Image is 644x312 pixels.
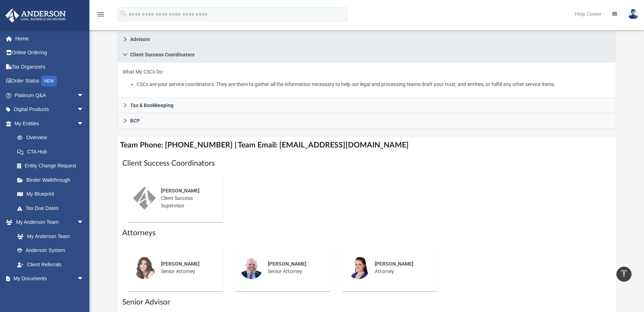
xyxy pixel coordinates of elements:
[133,187,156,210] img: thumbnail
[77,116,91,131] span: arrow_drop_down
[117,113,616,129] a: BCP
[10,286,88,300] a: Box
[77,215,91,230] span: arrow_drop_down
[117,32,616,47] a: Advisors
[10,159,95,173] a: Entity Change Request
[137,80,611,89] li: CSCs are your service coordinators. They are there to gather all the information necessary to hel...
[130,118,140,123] span: BCP
[10,243,91,258] a: Anderson System
[5,31,95,46] a: Home
[41,76,57,86] div: NEW
[263,255,325,280] div: Senior Attorney
[161,188,200,193] span: [PERSON_NAME]
[123,67,611,89] p: What My CSCs Do:
[117,47,616,62] a: Client Success Coordinators
[117,98,616,113] a: Tax & Bookkeeping
[5,60,95,74] a: Tax Organizers
[97,10,105,19] i: menu
[130,37,150,42] span: Advisors
[10,201,95,215] a: Tax Due Dates
[77,88,91,103] span: arrow_drop_down
[347,256,370,279] img: thumbnail
[122,297,611,307] h1: Senior Advisor
[268,261,306,267] span: [PERSON_NAME]
[10,257,91,272] a: Client Referrals
[77,272,91,286] span: arrow_drop_down
[5,74,95,89] a: Order StatusNEW
[10,131,95,145] a: Overview
[5,102,95,117] a: Digital Productsarrow_drop_down
[10,229,88,243] a: My Anderson Team
[240,256,263,279] img: thumbnail
[133,256,156,279] img: thumbnail
[156,255,218,280] div: Senior Attorney
[3,9,68,22] img: Anderson Advisors Platinum Portal
[370,255,432,280] div: Attorney
[10,145,95,159] a: CTA Hub
[130,52,195,57] span: Client Success Coordinators
[117,62,616,98] div: Client Success Coordinators
[77,102,91,117] span: arrow_drop_down
[5,215,91,230] a: My Anderson Teamarrow_drop_down
[97,14,105,19] a: menu
[156,182,218,215] div: Client Success Supervisor
[161,261,200,267] span: [PERSON_NAME]
[122,158,611,168] h1: Client Success Coordinators
[5,46,95,60] a: Online Ordering
[119,10,127,17] i: search
[5,116,95,131] a: My Entitiesarrow_drop_down
[375,261,413,267] span: [PERSON_NAME]
[5,88,95,102] a: Platinum Q&Aarrow_drop_down
[620,270,628,278] i: vertical_align_top
[122,228,611,238] h1: Attorneys
[5,272,91,286] a: My Documentsarrow_drop_down
[130,103,173,108] span: Tax & Bookkeeping
[616,267,631,282] a: vertical_align_top
[117,137,616,153] h4: Team Phone: [PHONE_NUMBER] | Team Email: [EMAIL_ADDRESS][DOMAIN_NAME]
[10,187,91,201] a: My Blueprint
[628,9,639,19] img: User Pic
[10,173,95,187] a: Binder Walkthrough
